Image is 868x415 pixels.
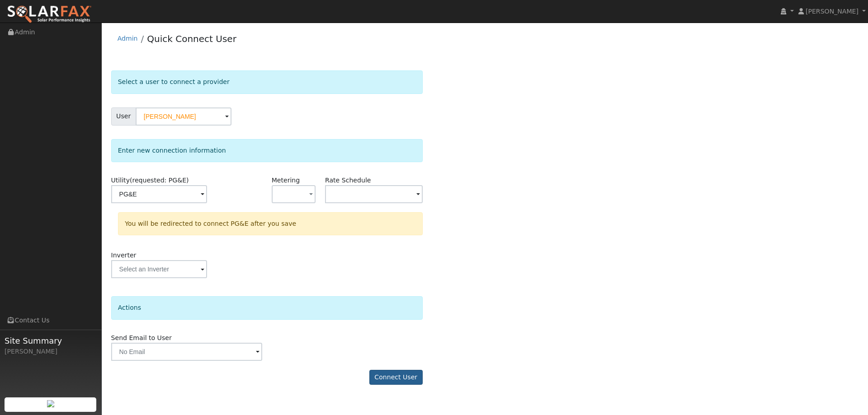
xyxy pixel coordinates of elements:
[111,333,172,343] label: Send Email to User
[130,177,189,184] span: (requested: PG&E)
[325,176,371,185] label: Rate Schedule
[147,33,236,44] a: Quick Connect User
[369,370,423,385] button: Connect User
[47,400,54,407] img: retrieve
[111,251,137,260] label: Inverter
[111,107,136,126] span: User
[111,260,207,278] input: Select an Inverter
[118,35,138,42] a: Admin
[111,176,189,185] label: Utility
[111,296,423,319] div: Actions
[5,347,97,356] div: [PERSON_NAME]
[806,8,859,15] span: [PERSON_NAME]
[136,107,231,126] input: Select a User
[111,185,207,203] input: Select a Utility
[118,212,423,235] div: You will be redirected to connect PG&E after you save
[272,176,300,185] label: Metering
[111,139,423,162] div: Enter new connection information
[111,70,423,93] div: Select a user to connect a provider
[111,343,262,361] input: No Email
[5,335,97,347] span: Site Summary
[7,5,92,24] img: SolarFax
